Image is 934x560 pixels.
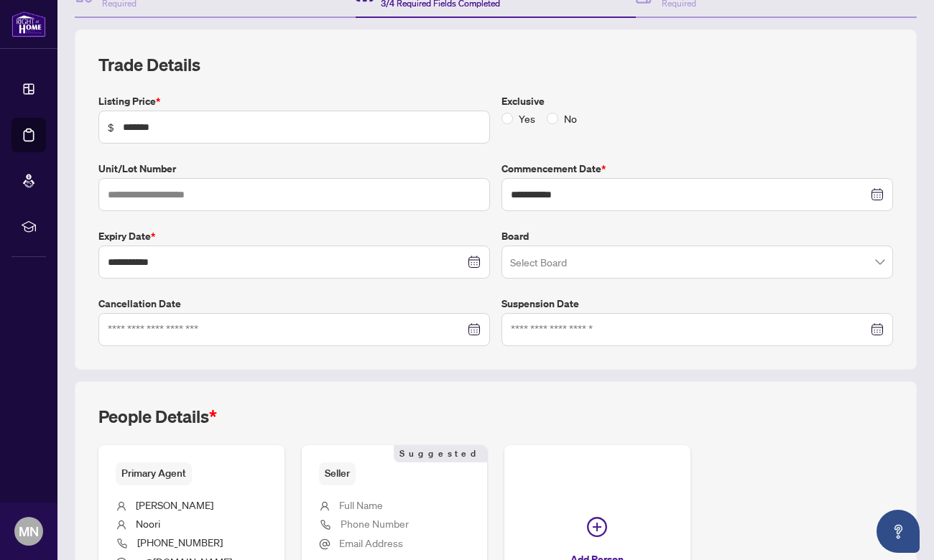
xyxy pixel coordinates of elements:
[587,517,607,537] span: plus-circle
[501,296,893,312] label: Suspension Date
[19,521,39,541] span: MN
[108,119,114,135] span: $
[513,111,541,126] span: Yes
[877,510,920,553] button: Open asap
[137,536,223,549] span: [PHONE_NUMBER]
[136,517,160,530] span: Noori
[98,161,490,177] label: Unit/Lot Number
[339,536,403,549] span: Email Address
[319,462,356,485] span: Seller
[558,111,583,126] span: No
[501,93,893,109] label: Exclusive
[394,445,487,462] span: Suggested
[98,228,490,244] label: Expiry Date
[501,161,893,177] label: Commencement Date
[11,11,46,37] img: logo
[116,462,192,485] span: Primary Agent
[98,405,217,428] h2: People Details
[98,53,893,76] h2: Trade Details
[341,517,409,530] span: Phone Number
[136,498,213,511] span: [PERSON_NAME]
[98,93,490,109] label: Listing Price
[501,228,893,244] label: Board
[339,498,383,511] span: Full Name
[98,296,490,312] label: Cancellation Date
